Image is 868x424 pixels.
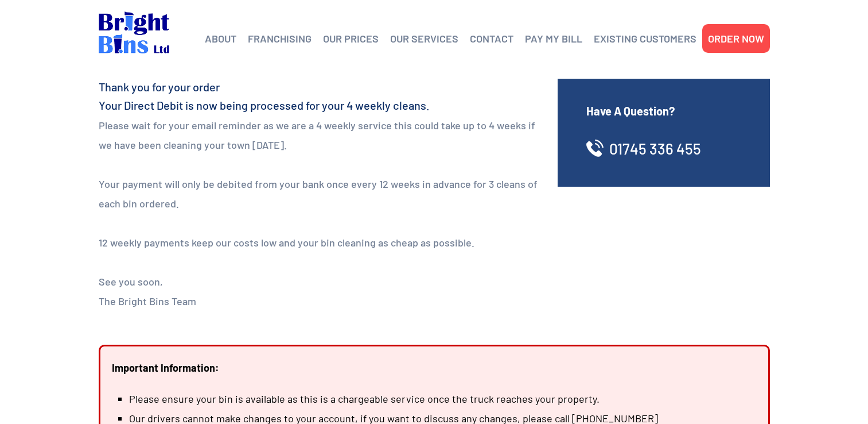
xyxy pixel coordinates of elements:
[609,140,701,157] a: 01745 336 455
[586,103,741,119] h4: Have A Question?
[594,30,696,47] a: EXISTING CUSTOMERS
[129,389,757,408] li: Please ensure your bin is available as this is a chargeable service once the truck reaches your p...
[708,30,764,47] a: ORDER NOW
[205,30,236,47] a: ABOUT
[99,233,540,252] p: 12 weekly payments keep our costs low and your bin cleaning as cheap as possible.
[390,30,458,47] a: OUR SERVICES
[323,30,379,47] a: OUR PRICES
[99,174,540,213] p: Your payment will only be debited from your bank once every 12 weeks in advance for 3 cleans of e...
[99,79,540,95] h4: Thank you for your order
[99,97,540,113] h4: Your Direct Debit is now being processed for your 4 weekly cleans.
[99,272,540,311] p: See you soon, The Bright Bins Team
[248,30,312,47] a: FRANCHISING
[99,115,540,155] p: Please wait for your email reminder as we are a 4 weekly service this could take up to 4 weeks if...
[112,361,219,374] strong: Important Information:
[470,30,513,47] a: CONTACT
[525,30,582,47] a: PAY MY BILL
